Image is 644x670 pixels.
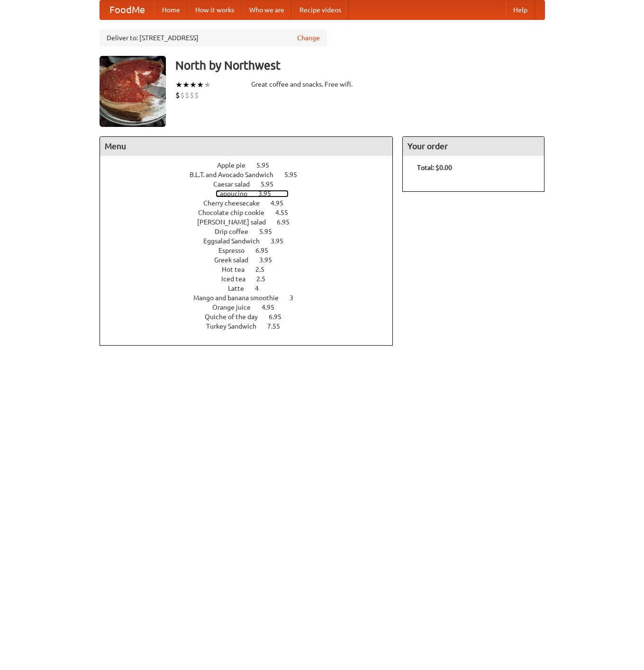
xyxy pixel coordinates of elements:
li: ★ [197,80,204,90]
a: Who we are [242,0,292,19]
span: Drip coffee [215,228,258,235]
a: Help [506,0,535,19]
span: B.L.T. and Avocado Sandwich [190,171,283,179]
li: $ [175,90,180,100]
li: $ [185,90,190,100]
span: 2.5 [256,275,275,283]
a: Latte 4 [228,285,276,292]
a: Eggsalad Sandwich 3.95 [203,237,301,245]
span: 3.95 [259,256,281,264]
h4: Menu [100,137,393,156]
span: Iced tea [221,275,255,283]
div: Great coffee and snacks. Free wifi. [251,80,393,89]
span: 5.95 [256,161,279,169]
a: Cherry cheesecake 4.95 [203,199,301,207]
span: Orange juice [212,304,260,311]
span: 5.95 [259,228,281,235]
span: Greek salad [214,256,258,264]
a: Drip coffee 5.95 [215,228,290,235]
span: 5.95 [261,180,283,188]
span: Latte [228,285,254,292]
a: Home [154,0,188,19]
a: Chocolate chip cookie 4.55 [198,209,306,216]
span: 2.5 [255,266,274,273]
span: 6.95 [277,218,299,226]
span: Espresso [218,247,254,254]
span: 6.95 [255,247,278,254]
a: Greek salad 3.95 [214,256,290,264]
a: B.L.T. and Avocado Sandwich 5.95 [190,171,315,179]
span: Turkey Sandwich [206,322,266,330]
span: 7.55 [267,322,290,330]
a: Quiche of the day 6.95 [205,313,299,321]
h3: North by Northwest [175,56,545,75]
span: Caesar salad [213,180,259,188]
span: 6.95 [269,313,291,321]
span: Cherry cheesecake [203,199,269,207]
span: 3.95 [271,237,293,245]
span: Mango and banana smoothie [193,294,288,302]
span: 3 [290,294,303,302]
span: [PERSON_NAME] salad [197,218,275,226]
li: $ [194,90,199,100]
a: Mango and banana smoothie 3 [193,294,311,302]
li: ★ [175,80,182,90]
span: 4.55 [275,209,298,216]
span: 4.95 [262,304,284,311]
a: Change [297,33,320,43]
span: 4 [255,285,268,292]
span: Cappucino [216,190,257,197]
span: 3.95 [258,190,281,197]
li: $ [180,90,185,100]
li: ★ [182,80,190,90]
a: Caesar salad 5.95 [213,180,291,188]
span: 5.95 [284,171,307,179]
h4: Your order [403,137,544,156]
a: Iced tea 2.5 [221,275,283,283]
span: Apple pie [217,161,255,169]
div: Deliver to: [STREET_ADDRESS] [100,29,327,46]
span: 4.95 [271,199,293,207]
a: Orange juice 4.95 [212,304,292,311]
a: Recipe videos [292,0,349,19]
a: How it works [188,0,242,19]
span: Eggsalad Sandwich [203,237,269,245]
li: ★ [190,80,197,90]
a: Hot tea 2.5 [222,266,282,273]
a: Apple pie 5.95 [217,161,287,169]
a: Turkey Sandwich 7.55 [206,322,298,330]
a: [PERSON_NAME] salad 6.95 [197,218,307,226]
a: Cappucino 3.95 [216,190,289,197]
span: Hot tea [222,266,254,273]
a: Espresso 6.95 [218,247,286,254]
span: Chocolate chip cookie [198,209,274,216]
img: angular.jpg [100,56,166,127]
li: $ [190,90,194,100]
b: Total: $0.00 [417,164,452,171]
a: FoodMe [100,0,154,19]
span: Quiche of the day [205,313,267,321]
li: ★ [204,80,211,90]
